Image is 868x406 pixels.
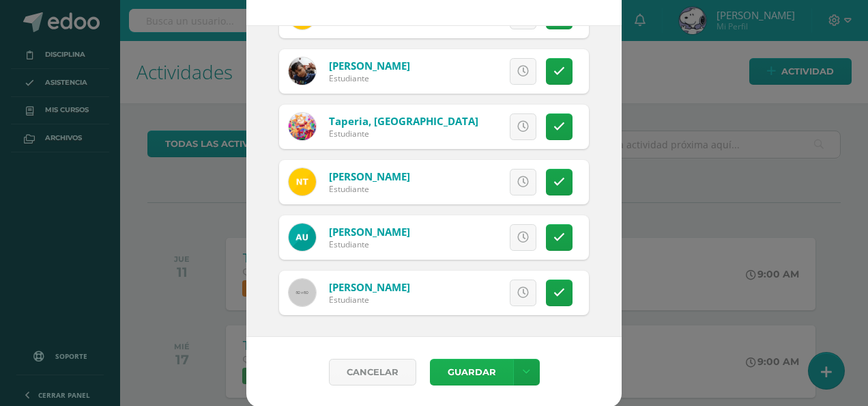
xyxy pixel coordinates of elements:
[430,359,513,385] button: Guardar
[289,279,316,306] img: 60x60
[329,183,410,195] div: Estudiante
[329,280,410,294] a: [PERSON_NAME]
[329,294,410,306] div: Estudiante
[329,114,478,128] a: Taperia, [GEOGRAPHIC_DATA]
[289,57,316,85] img: 6d53c402cf3b6ae6240c6ada41e6a80d.png
[329,225,410,239] a: [PERSON_NAME]
[289,113,316,140] img: 8b1b910e86c4fc4e87b3d9f4c560280b.png
[289,224,316,251] img: 34b6ed44682efc13101df2d004dd7766.png
[329,59,410,72] a: [PERSON_NAME]
[329,359,416,385] a: Cancelar
[329,239,410,250] div: Estudiante
[329,128,478,139] div: Estudiante
[289,168,316,195] img: b1871a49749dae7e5c899ae626eaaf07.png
[329,170,410,183] a: [PERSON_NAME]
[329,72,410,84] div: Estudiante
